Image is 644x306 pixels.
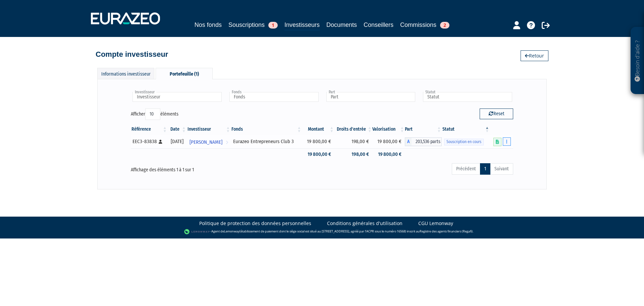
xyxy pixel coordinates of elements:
h4: Compte investisseur [96,50,168,58]
td: 198,00 € [334,135,372,148]
th: Valorisation: activer pour trier la colonne par ordre croissant [372,124,405,135]
a: Nos fonds [195,20,222,30]
img: logo-lemonway.png [184,228,210,235]
div: EEC3-83838 [132,138,165,145]
td: 19 800,00 € [302,148,334,160]
th: Investisseur: activer pour trier la colonne par ordre croissant [187,124,231,135]
div: Informations investisseur [97,68,154,79]
a: Conseillers [364,20,393,30]
a: Politique de protection des données personnelles [199,220,311,227]
td: 19 800,00 € [302,135,334,148]
th: Droits d'entrée: activer pour trier la colonne par ordre croissant [334,124,372,135]
div: Affichage des éléments 1 à 1 sur 1 [131,163,284,173]
a: Documents [326,20,357,30]
span: [PERSON_NAME] [190,136,222,148]
img: 1732889491-logotype_eurazeo_blanc_rvb.png [91,12,160,25]
a: Commissions2 [400,20,449,30]
i: Voir l'investisseur [226,136,228,148]
span: 203,536 parts [412,137,442,146]
p: Besoin d'aide ? [634,31,641,91]
th: Référence : activer pour trier la colonne par ordre croissant [131,124,168,135]
th: Fonds: activer pour trier la colonne par ordre croissant [231,124,302,135]
a: Conditions générales d'utilisation [327,220,402,227]
a: CGU Lemonway [418,220,453,227]
a: [PERSON_NAME] [187,135,231,148]
div: [DATE] [170,138,184,145]
td: 19 800,00 € [372,148,405,160]
td: 198,00 € [334,148,372,160]
a: Souscriptions1 [228,20,278,30]
label: Afficher éléments [131,108,178,120]
a: 1 [480,163,490,175]
div: Eurazeo Entrepreneurs Club 3 [233,138,300,145]
div: Portefeuille (1) [156,68,213,79]
a: Retour [521,50,548,61]
span: 1 [268,22,278,29]
span: A [405,137,412,146]
a: Lemonway [224,229,239,233]
td: 19 800,00 € [372,135,405,148]
a: Investisseurs [284,20,320,31]
i: [Français] Personne physique [159,140,162,144]
span: Souscription en cours [444,139,484,145]
div: A - Eurazeo Entrepreneurs Club 3 [405,137,442,146]
a: Registre des agents financiers (Regafi) [420,229,473,233]
th: Date: activer pour trier la colonne par ordre croissant [168,124,187,135]
th: Statut : activer pour trier la colonne par ordre d&eacute;croissant [442,124,490,135]
div: - Agent de (établissement de paiement dont le siège social est situé au [STREET_ADDRESS], agréé p... [7,228,637,235]
th: Part: activer pour trier la colonne par ordre croissant [405,124,442,135]
select: Afficheréléments [145,108,160,120]
th: Montant: activer pour trier la colonne par ordre croissant [302,124,334,135]
button: Reset [480,108,513,119]
span: 2 [440,22,449,29]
